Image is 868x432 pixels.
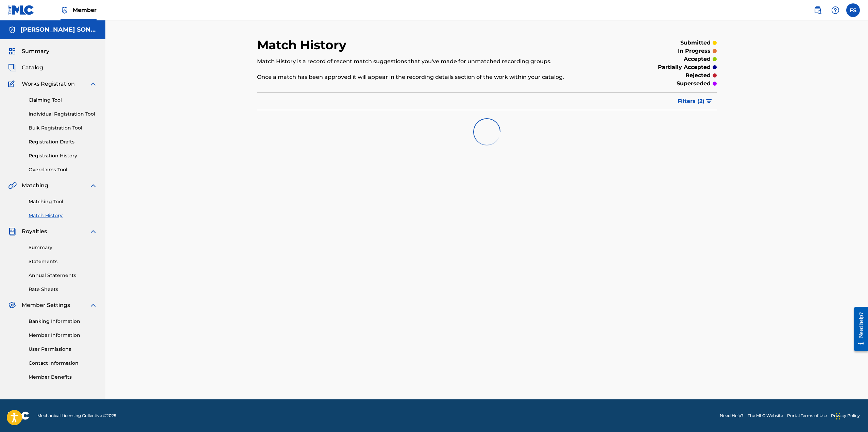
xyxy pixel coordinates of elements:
[29,244,97,251] a: Summary
[706,99,712,103] img: filter
[836,406,840,427] div: Drag
[720,413,744,419] a: Need Help?
[831,413,860,419] a: Privacy Policy
[678,97,704,105] span: Filters ( 2 )
[849,301,868,356] iframe: Resource Center
[834,399,868,432] iframe: Chat Widget
[29,286,97,293] a: Rate Sheets
[8,412,29,420] img: logo
[89,301,97,309] img: expand
[257,57,611,66] p: Match History is a record of recent match suggestions that you've made for unmatched recording gr...
[20,26,97,34] h5: FELIX SCHUBERT SONGS
[8,47,49,55] a: SummarySummary
[8,64,16,72] img: Catalog
[89,182,97,190] img: expand
[8,64,43,72] a: CatalogCatalog
[37,413,116,419] span: Mechanical Licensing Collective © 2025
[29,152,97,159] a: Registration History
[29,346,97,353] a: User Permissions
[680,39,711,47] p: submitted
[684,55,711,63] p: accepted
[89,227,97,236] img: expand
[8,227,16,236] img: Royalties
[22,80,75,88] span: Works Registration
[29,124,97,132] a: Bulk Registration Tool
[22,227,47,236] span: Royalties
[787,413,827,419] a: Portal Terms of Use
[811,3,824,17] a: Public Search
[257,73,611,81] p: Once a match has been approved it will appear in the recording details section of the work within...
[814,6,822,14] img: search
[29,198,97,205] a: Matching Tool
[29,138,97,145] a: Registration Drafts
[29,272,97,279] a: Annual Statements
[29,110,97,118] a: Individual Registration Tool
[73,6,97,14] span: Member
[8,47,16,55] img: Summary
[674,93,717,110] button: Filters (2)
[22,182,48,190] span: Matching
[473,118,500,145] img: preloader
[22,64,43,72] span: Catalog
[29,360,97,367] a: Contact Information
[829,3,842,17] div: Help
[61,6,69,14] img: Top Rightsholder
[29,374,97,381] a: Member Benefits
[8,182,17,190] img: Matching
[677,80,711,88] p: superseded
[8,301,16,309] img: Member Settings
[8,80,17,88] img: Works Registration
[846,3,860,17] div: User Menu
[678,47,711,55] p: in progress
[29,212,97,219] a: Match History
[257,37,350,53] h2: Match History
[22,301,70,309] span: Member Settings
[29,166,97,173] a: Overclaims Tool
[8,26,16,34] img: Accounts
[29,258,97,265] a: Statements
[831,6,839,14] img: help
[658,63,711,71] p: partially accepted
[748,413,783,419] a: The MLC Website
[29,318,97,325] a: Banking Information
[8,5,34,15] img: MLC Logo
[29,332,97,339] a: Member Information
[685,71,711,80] p: rejected
[29,97,97,104] a: Claiming Tool
[89,80,97,88] img: expand
[22,47,49,55] span: Summary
